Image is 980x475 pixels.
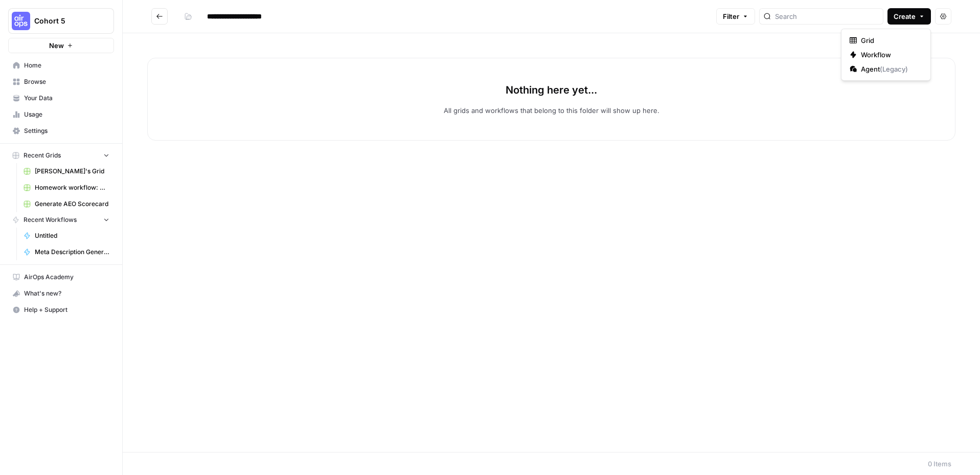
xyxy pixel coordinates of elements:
span: Generate AEO Scorecard [35,199,109,209]
span: Help + Support [24,305,109,314]
a: Generate AEO Scorecard [19,196,114,212]
button: Help + Support [8,302,114,318]
a: Meta Description Generator ([PERSON_NAME]) [19,244,114,260]
span: Recent Workflows [24,215,77,224]
span: Recent Grids [24,151,61,160]
a: [PERSON_NAME]'s Grid [19,163,114,179]
a: Homework workflow: Meta Description ([GEOGRAPHIC_DATA]) Grid [19,179,114,196]
span: Untitled [35,231,109,240]
button: What's new? [8,285,114,302]
span: Your Data [24,94,109,103]
div: 0 Items [928,459,951,469]
a: Untitled [19,228,114,244]
span: Agent [861,64,918,74]
span: Homework workflow: Meta Description ([GEOGRAPHIC_DATA]) Grid [35,183,109,192]
button: Filter [716,8,755,25]
button: New [8,38,114,53]
div: What's new? [9,286,113,301]
p: All grids and workflows that belong to this folder will show up here. [444,105,659,116]
button: Recent Workflows [8,212,114,228]
span: Cohort 5 [34,16,96,26]
span: ( Legacy ) [880,65,908,73]
button: Create [887,8,931,25]
span: New [49,40,64,51]
a: Your Data [8,90,114,106]
p: Nothing here yet... [506,83,597,97]
a: Browse [8,74,114,90]
span: Meta Description Generator ([PERSON_NAME]) [35,247,109,257]
span: Home [24,61,109,70]
span: Filter [723,11,739,21]
img: Cohort 5 Logo [12,12,30,30]
span: Create [894,11,916,21]
span: AirOps Academy [24,273,109,282]
a: Usage [8,106,114,123]
button: Workspace: Cohort 5 [8,8,114,34]
button: Recent Grids [8,148,114,163]
a: Settings [8,123,114,139]
span: [PERSON_NAME]'s Grid [35,167,109,176]
span: Grid [861,35,918,46]
button: Go back [151,8,168,25]
span: Workflow [861,50,918,60]
span: Usage [24,110,109,119]
a: AirOps Academy [8,269,114,285]
input: Search [775,11,879,21]
span: Browse [24,77,109,86]
a: Home [8,57,114,74]
span: Settings [24,126,109,135]
div: Create [841,29,931,81]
